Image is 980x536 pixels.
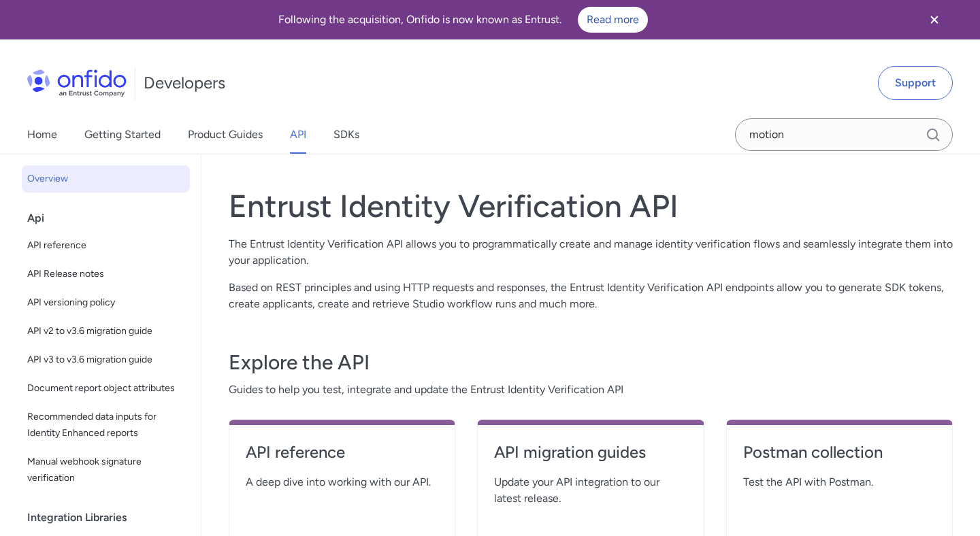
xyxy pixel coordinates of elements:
[22,346,190,373] a: API v3 to v3.6 migration guide
[494,474,687,507] span: Update your API integration to our latest release.
[229,349,953,376] h3: Explore the API
[229,382,953,398] span: Guides to help you test, integrate and update the Entrust Identity Verification API
[735,118,953,151] input: Onfido search input field
[27,205,195,232] div: Api
[27,295,184,311] span: API versioning policy
[909,3,960,37] button: Close banner
[290,116,306,154] a: API
[578,7,648,33] a: Read more
[22,165,190,192] a: Overview
[333,116,359,154] a: SDKs
[246,474,438,490] span: A deep dive into working with our API.
[229,280,953,312] p: Based on REST principles and using HTTP requests and responses, the Entrust Identity Verification...
[743,441,936,463] h4: Postman collection
[494,441,687,463] h4: API migration guides
[84,116,161,154] a: Getting Started
[27,409,184,441] span: Recommended data inputs for Identity Enhanced reports
[27,380,184,397] span: Document report object attributes
[27,266,184,282] span: API Release notes
[188,116,263,154] a: Product Guides
[27,116,57,154] a: Home
[743,441,936,474] a: Postman collection
[27,454,184,486] span: Manual webhook signature verification
[16,7,909,33] div: Following the acquisition, Onfido is now known as Entrust.
[229,187,953,225] h1: Entrust Identity Verification API
[494,441,687,474] a: API migration guides
[22,318,190,345] a: API v2 to v3.6 migration guide
[22,289,190,316] a: API versioning policy
[743,474,936,490] span: Test the API with Postman.
[246,441,438,474] a: API reference
[27,171,184,187] span: Overview
[22,375,190,402] a: Document report object attributes
[27,352,184,368] span: API v3 to v3.6 migration guide
[22,261,190,288] a: API Release notes
[27,323,184,339] span: API v2 to v3.6 migration guide
[926,12,943,28] svg: Close banner
[246,441,438,463] h4: API reference
[22,403,190,447] a: Recommended data inputs for Identity Enhanced reports
[27,237,184,254] span: API reference
[27,504,195,531] div: Integration Libraries
[27,69,127,97] img: Onfido Logo
[229,236,953,269] p: The Entrust Identity Verification API allows you to programmatically create and manage identity v...
[22,232,190,259] a: API reference
[878,66,953,100] a: Support
[22,448,190,492] a: Manual webhook signature verification
[144,72,225,94] h1: Developers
